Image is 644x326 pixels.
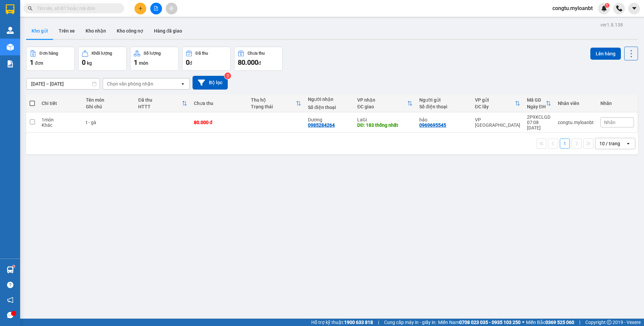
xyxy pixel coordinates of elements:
[308,122,335,128] div: 0985284264
[604,120,615,125] span: Nhãn
[86,97,131,103] div: Tên món
[194,120,244,125] div: 80.000 đ
[527,104,546,109] div: Ngày ĐH
[308,117,351,122] div: Dương
[357,122,413,128] div: DĐ: 183 thống nhất
[7,27,14,34] img: warehouse-icon
[547,4,598,12] span: congtu.myloanbt
[311,319,373,326] span: Hỗ trợ kỹ thuật:
[238,58,258,66] span: 80.000
[600,101,634,106] div: Nhãn
[7,312,13,318] span: message
[138,97,181,103] div: Đã thu
[224,72,231,79] sup: 2
[190,60,192,66] span: đ
[522,321,524,324] span: ⚪️
[475,97,515,103] div: VP gửi
[527,120,551,130] div: 07:08 [DATE]
[26,23,53,39] button: Kho gửi
[419,104,468,109] div: Số điện thoại
[6,4,14,14] img: logo-vxr
[135,95,190,112] th: Toggle SortBy
[357,104,407,109] div: ĐC giao
[545,320,574,325] strong: 0369 525 060
[606,3,608,8] span: 1
[35,60,43,66] span: đơn
[599,140,620,147] div: 10 / trang
[28,6,33,11] span: search
[87,60,92,66] span: kg
[258,60,261,66] span: đ
[7,297,13,303] span: notification
[308,97,351,102] div: Người nhận
[139,60,148,66] span: món
[251,97,296,103] div: Thu hộ
[26,47,75,71] button: Đơn hàng1đơn
[357,117,413,122] div: LaGi
[107,80,153,87] div: Chọn văn phòng nhận
[251,104,296,109] div: Trạng thái
[196,51,208,56] div: Đã thu
[135,3,146,14] button: plus
[248,95,305,112] th: Toggle SortBy
[166,3,177,14] button: aim
[7,266,14,273] img: warehouse-icon
[357,97,407,103] div: VP nhận
[354,95,416,112] th: Toggle SortBy
[558,120,594,125] div: congtu.myloanbt
[527,97,546,103] div: Mã GD
[53,23,80,39] button: Trên xe
[600,21,623,29] div: ver 1.8.138
[92,51,112,56] div: Khối lượng
[186,58,190,66] span: 0
[626,141,631,146] svg: open
[472,95,524,112] th: Toggle SortBy
[384,319,436,326] span: Cung cấp máy in - giấy in:
[526,319,574,326] span: Miền Bắc
[7,282,13,288] span: question-circle
[459,320,521,325] strong: 0708 023 035 - 0935 103 250
[150,3,162,14] button: file-add
[42,101,79,106] div: Chi tiết
[234,47,283,71] button: Chưa thu80.000đ
[628,3,640,14] button: caret-down
[560,139,570,149] button: 1
[42,117,79,122] div: 1 món
[111,23,149,39] button: Kho công nợ
[154,6,158,11] span: file-add
[605,3,609,8] sup: 1
[7,44,14,51] img: warehouse-icon
[438,319,521,326] span: Miền Nam
[527,114,551,120] div: 2P9XCLGD
[7,60,14,67] img: solution-icon
[82,58,86,66] span: 0
[26,78,100,89] input: Select a date range.
[78,47,127,71] button: Khối lượng0kg
[419,97,468,103] div: Người gửi
[130,47,179,71] button: Số lượng1món
[308,105,351,110] div: Số điện thoại
[37,5,116,12] input: Tìm tên, số ĐT hoặc mã đơn
[601,5,607,11] img: icon-new-feature
[80,23,111,39] button: Kho nhận
[631,5,637,11] span: caret-down
[13,265,15,267] sup: 1
[193,76,228,90] button: Bộ lọc
[524,95,554,112] th: Toggle SortBy
[194,101,244,106] div: Chưa thu
[344,320,373,325] strong: 1900 633 818
[558,101,594,106] div: Nhân viên
[607,320,611,325] span: copyright
[138,6,143,11] span: plus
[248,51,265,56] div: Chưa thu
[169,6,174,11] span: aim
[419,117,468,122] div: hảo
[134,58,138,66] span: 1
[579,319,580,326] span: |
[138,104,181,109] div: HTTT
[144,51,161,56] div: Số lượng
[86,120,131,125] div: t - gà
[475,117,520,128] div: VP [GEOGRAPHIC_DATA]
[616,5,622,11] img: phone-icon
[590,48,621,60] button: Lên hàng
